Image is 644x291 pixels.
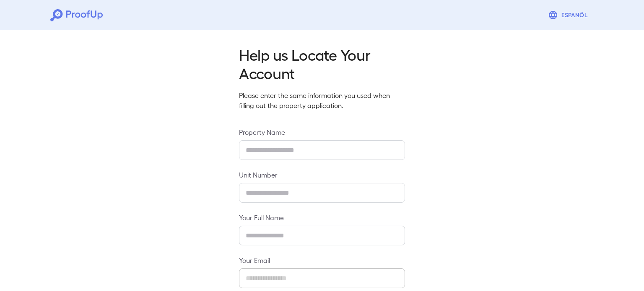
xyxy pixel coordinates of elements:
[239,45,405,82] h2: Help us Locate Your Account
[239,213,405,222] label: Your Full Name
[239,127,405,137] label: Property Name
[239,90,405,111] p: Please enter the same information you used when filling out the property application.
[239,170,405,180] label: Unit Number
[239,255,405,265] label: Your Email
[545,7,594,23] button: Espanõl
